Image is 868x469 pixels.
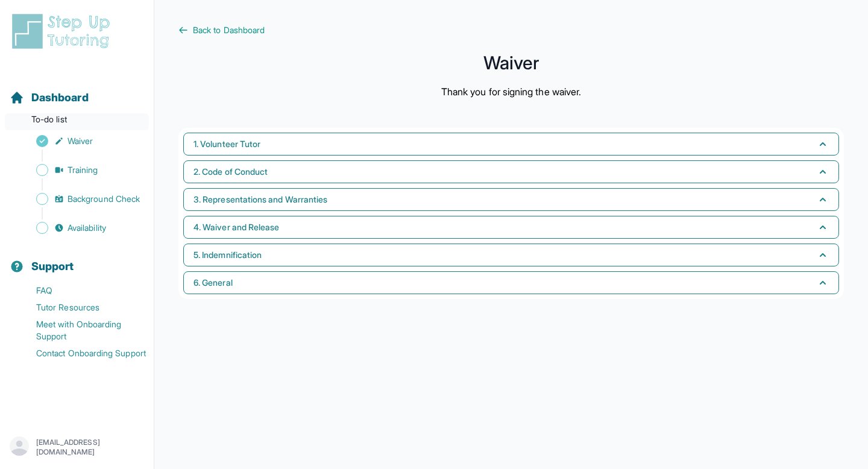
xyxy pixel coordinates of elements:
img: logo [10,12,117,51]
span: 3. Representations and Warranties [193,194,327,206]
a: Dashboard [10,89,89,106]
a: Availability [10,219,154,236]
button: Support [5,239,149,280]
span: Training [68,164,98,176]
button: 5. Indemnification [183,244,839,266]
span: 4. Waiver and Release [193,221,279,233]
a: Training [10,162,154,178]
span: 5. Indemnification [193,249,262,261]
button: 1. Volunteer Tutor [183,133,839,156]
button: [EMAIL_ADDRESS][DOMAIN_NAME] [10,436,144,458]
span: Availability [68,222,106,234]
a: Contact Onboarding Support [10,345,154,362]
span: Waiver [68,135,93,147]
a: Back to Dashboard [178,24,844,36]
a: Background Check [10,190,154,207]
a: Tutor Resources [10,299,154,316]
button: Dashboard [5,70,149,111]
p: To-do list [5,113,149,130]
span: Dashboard [31,89,89,106]
h1: Waiver [178,55,844,70]
a: FAQ [10,282,154,299]
span: 2. Code of Conduct [193,166,268,178]
button: 4. Waiver and Release [183,216,839,239]
button: 3. Representations and Warranties [183,188,839,211]
span: 6. General [193,277,233,289]
p: [EMAIL_ADDRESS][DOMAIN_NAME] [36,438,144,457]
a: Meet with Onboarding Support [10,316,154,345]
button: 6. General [183,271,839,294]
p: Thank you for signing the waiver. [441,84,581,99]
span: Support [31,258,74,275]
span: 1. Volunteer Tutor [193,138,260,150]
span: Background Check [68,193,140,205]
a: Waiver [10,133,154,150]
button: 2. Code of Conduct [183,160,839,183]
span: Back to Dashboard [193,24,265,36]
